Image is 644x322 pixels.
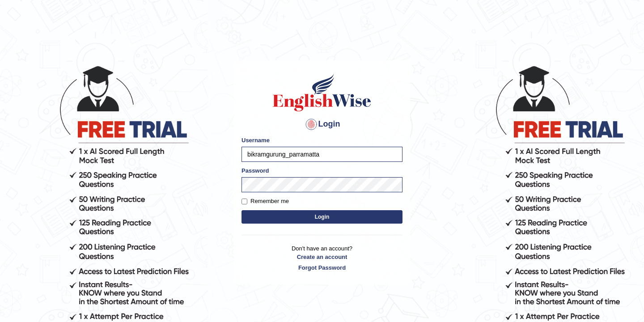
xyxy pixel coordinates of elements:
[241,244,402,272] p: Don't have an account?
[241,263,402,272] a: Forgot Password
[241,136,270,144] label: Username
[241,210,402,224] button: Login
[241,197,289,206] label: Remember me
[241,166,269,175] label: Password
[241,199,247,204] input: Remember me
[241,117,402,131] h4: Login
[271,72,373,113] img: Logo of English Wise sign in for intelligent practice with AI
[241,253,402,261] a: Create an account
